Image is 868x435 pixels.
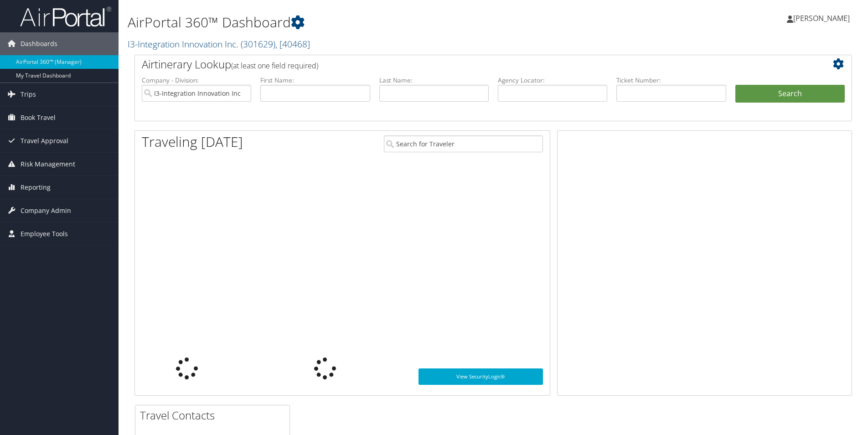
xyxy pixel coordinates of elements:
[384,135,543,152] input: Search for Traveler
[21,83,36,106] span: Trips
[142,132,243,151] h1: Traveling [DATE]
[142,76,251,85] label: Company - Division:
[21,223,68,245] span: Employee Tools
[21,153,75,176] span: Risk Management
[128,38,310,50] a: I3-Integration Innovation Inc.
[379,76,489,85] label: Last Name:
[21,32,57,55] span: Dashboards
[260,76,370,85] label: First Name:
[21,199,71,222] span: Company Admin
[231,61,318,71] span: (at least one field required)
[241,38,275,50] span: ( 301629 )
[616,76,726,85] label: Ticket Number:
[787,5,859,32] a: [PERSON_NAME]
[21,176,51,199] span: Reporting
[735,85,845,103] button: Search
[793,13,850,23] span: [PERSON_NAME]
[140,408,289,423] h2: Travel Contacts
[498,76,607,85] label: Agency Locator:
[20,6,111,27] img: airportal-logo.png
[142,57,785,72] h2: Airtinerary Lookup
[21,129,68,152] span: Travel Approval
[128,13,615,32] h1: AirPortal 360™ Dashboard
[418,368,543,385] a: View SecurityLogic®
[275,38,310,50] span: , [ 40468 ]
[21,106,56,129] span: Book Travel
